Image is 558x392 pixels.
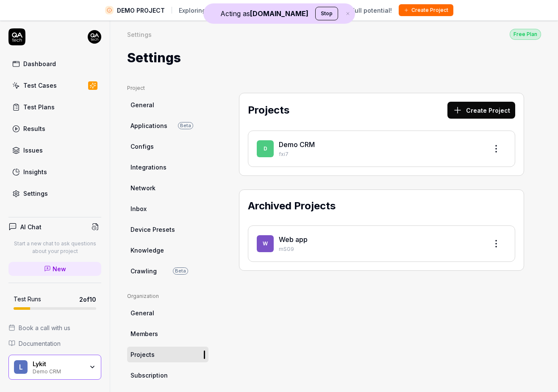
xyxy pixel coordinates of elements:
a: General [127,305,208,321]
img: 7ccf6c19-61ad-4a6c-8811-018b02a1b829.jpg [88,30,101,44]
span: Inbox [130,204,147,213]
a: Book a call with us [8,323,101,332]
h1: Settings [127,48,181,67]
a: New [8,262,101,276]
span: Members [130,329,158,338]
button: Create Project [399,4,453,16]
a: Device Presets [127,222,208,237]
a: Inbox [127,201,208,217]
span: Network [130,183,155,192]
button: LLykitDemo CRM [8,355,101,380]
span: L [14,360,28,374]
button: Create Project [447,102,515,119]
a: Test Cases [8,77,101,94]
a: ApplicationsBeta [127,118,208,133]
a: Integrations [127,159,208,175]
span: Beta [173,267,188,275]
span: Applications [130,121,167,130]
span: Device Presets [130,225,175,234]
span: DEMO PROJECT [117,6,165,15]
div: Test Cases [23,81,57,90]
span: New [53,264,66,273]
div: Test Plans [23,103,55,111]
div: Dashboard [23,59,56,68]
span: 2 of 10 [79,295,96,304]
button: Free Plan [510,28,541,40]
div: Web app [279,234,481,245]
div: Demo CRM [33,367,83,374]
p: mSG9 [279,245,481,253]
a: Dashboard [8,56,101,72]
span: Projects [130,350,155,359]
h2: Projects [248,103,289,118]
a: Results [8,120,101,137]
a: Documentation [8,339,101,348]
div: Organization [127,292,208,300]
div: Project [127,84,208,92]
h4: AI Chat [20,222,42,231]
span: Exploring our features? Create your own project to unlock full potential! [179,6,392,15]
div: Insights [23,167,47,176]
div: Settings [23,189,48,198]
p: fxi7 [279,150,481,158]
button: Stop [315,7,338,20]
a: Projects [127,347,208,362]
div: Free Plan [510,29,541,40]
span: Configs [130,142,154,151]
p: Start a new chat to ask questions about your project [8,240,101,255]
a: Members [127,326,208,342]
a: Insights [8,164,101,180]
span: Crawling [130,267,157,275]
span: Beta [178,122,193,129]
a: Configs [127,139,208,154]
a: Issues [8,142,101,158]
div: Results [23,124,45,133]
a: Settings [8,185,101,202]
h2: Archived Projects [248,198,336,214]
span: General [130,309,154,317]
span: W [257,235,274,252]
div: Issues [23,146,43,155]
span: Integrations [130,163,167,172]
a: Network [127,180,208,196]
a: Demo CRM [279,140,315,149]
a: CrawlingBeta [127,263,208,279]
span: Book a call with us [19,323,70,332]
a: Subscription [127,367,208,383]
h5: Test Runs [14,295,41,303]
div: Lykit [33,360,83,368]
span: Documentation [19,339,61,348]
span: Knowledge [130,246,164,255]
a: Test Plans [8,99,101,115]
span: Subscription [130,371,168,380]
span: D [257,140,274,157]
span: General [130,100,154,109]
a: General [127,97,208,113]
div: Settings [127,30,152,39]
a: Knowledge [127,242,208,258]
